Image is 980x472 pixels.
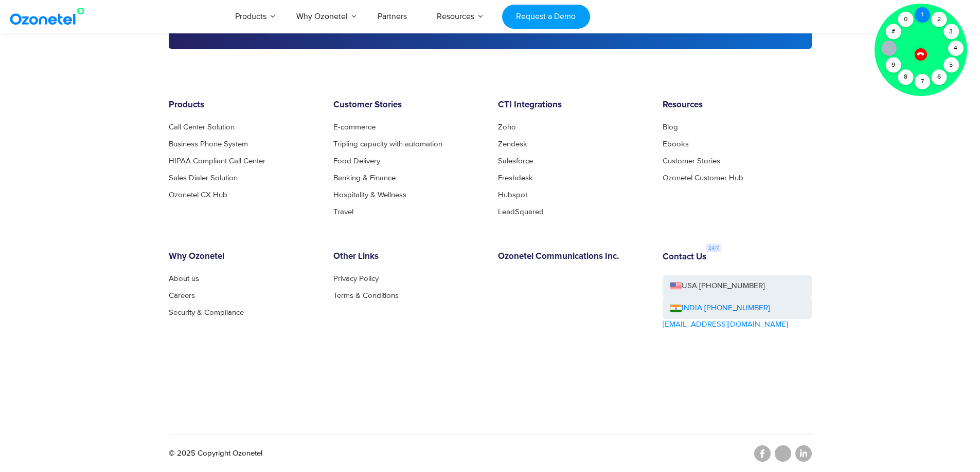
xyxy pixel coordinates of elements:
[333,252,483,262] h6: Other Links
[898,69,913,85] div: 8
[670,305,682,312] img: ind-flag.png
[333,292,399,299] a: Terms & Conditions
[333,275,379,282] a: Privacy Policy
[498,191,527,199] a: Hubspot
[333,174,396,182] a: Banking & Finance
[498,252,647,262] h6: Ozonetel Communications Inc.
[498,157,533,165] a: Salesforce
[943,24,959,40] div: 3
[333,140,442,148] a: Tripling capacity with automation
[169,309,244,316] a: Security & Compliance
[498,174,533,182] a: Freshdesk
[169,275,199,282] a: About us
[670,282,682,290] img: us-flag.png
[333,208,353,216] a: Travel
[885,24,901,40] div: #
[169,140,248,148] a: Business Phone System
[169,157,265,165] a: HIPAA Compliant Call Center
[885,58,901,73] div: 9
[663,252,706,262] h6: Contact Us
[663,275,812,297] a: USA [PHONE_NUMBER]
[498,100,647,110] h6: CTI Integrations
[498,123,516,131] a: Zoho
[915,74,930,89] div: 7
[915,7,930,23] div: 1
[333,123,376,131] a: E-commerce
[931,69,947,85] div: 6
[333,157,380,165] a: Food Delivery
[169,252,318,262] h6: Why Ozonetel
[898,12,913,27] div: 0
[663,174,743,182] a: Ozonetel Customer Hub
[498,140,527,148] a: Zendesk
[663,157,720,165] a: Customer Stories
[502,5,590,29] a: Request a Demo
[663,319,788,331] a: [EMAIL_ADDRESS][DOMAIN_NAME]
[931,12,947,27] div: 2
[943,58,959,73] div: 5
[169,448,262,460] p: © 2025 Copyright Ozonetel
[333,191,406,199] a: Hospitality & Wellness
[498,208,544,216] a: LeadSquared
[169,123,235,131] a: Call Center Solution
[333,100,483,110] h6: Customer Stories
[169,174,238,182] a: Sales Dialer Solution
[670,303,770,314] a: INDIA [PHONE_NUMBER]
[169,100,318,110] h6: Products
[663,140,689,148] a: Ebooks
[663,123,678,131] a: Blog
[663,100,812,110] h6: Resources
[948,41,964,56] div: 4
[169,191,227,199] a: Ozonetel CX Hub
[169,292,195,299] a: Careers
